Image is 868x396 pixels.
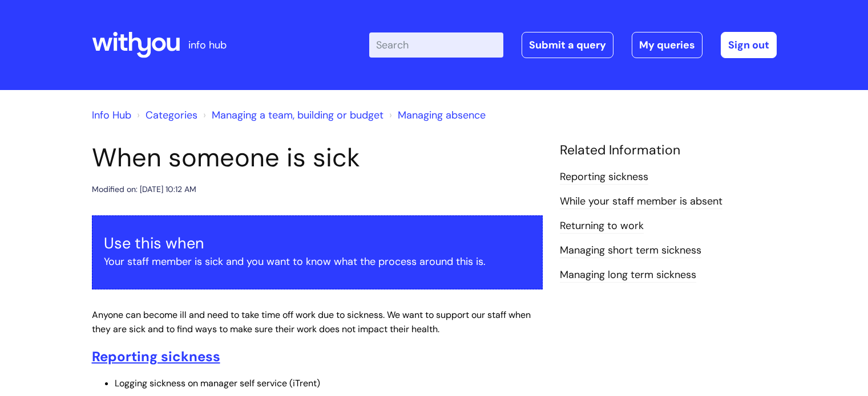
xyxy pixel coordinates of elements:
input: Search [369,32,503,58]
a: Categories [146,108,197,122]
a: Managing a team, building or budget [212,108,383,122]
a: Returning to work [560,219,644,234]
a: My queries [632,32,703,58]
li: Managing absence [386,106,486,124]
a: Sign out [721,32,777,58]
a: Info Hub [92,108,131,122]
h4: Related Information [560,142,777,158]
span: Logging sickness on manager self service (iTrent) [115,377,320,389]
div: | - [369,32,777,58]
a: Reporting sickness [560,170,648,185]
div: Modified on: [DATE] 10:12 AM [92,182,196,197]
h3: Use this when [104,234,531,252]
li: Solution home [134,106,197,124]
a: Managing short term sickness [560,243,701,258]
p: Your staff member is sick and you want to know what the process around this is. [104,252,531,271]
h1: When someone is sick [92,142,543,173]
span: Anyone can become ill and need to take time off work due to sickness. We want to support our staf... [92,309,531,335]
li: Managing a team, building or budget [200,106,383,124]
a: Reporting sickness [92,348,220,365]
a: Managing absence [398,108,486,122]
a: Submit a query [522,32,613,58]
a: Managing long term sickness [560,268,696,283]
a: While‌ ‌your‌ ‌staff‌ ‌member‌ ‌is‌ ‌absent‌ [560,194,722,209]
p: info hub [188,36,227,54]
